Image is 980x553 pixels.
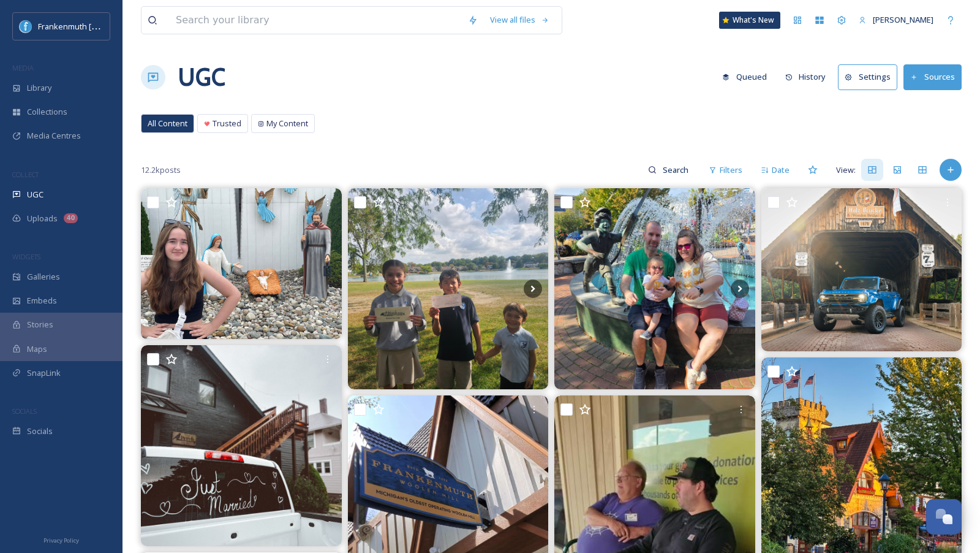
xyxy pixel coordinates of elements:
a: History [779,65,839,89]
img: The winners for our Covered Bridge photo contest have been chosen! A big thank you to everyone wh... [348,188,549,389]
span: WIDGETS [12,252,40,261]
img: We had a blast at Oktoberfest this past weekend and spent time exploring Frankenmuth #adventureso... [554,188,755,389]
span: SnapLink [27,367,61,379]
span: All Content [148,118,187,129]
span: Date [772,164,790,176]
img: Social%20Media%20PFP%202025.jpg [20,20,32,32]
input: Search your library [170,7,462,34]
span: COLLECT [12,170,39,179]
span: MEDIA [12,63,34,72]
span: Collections [27,106,67,118]
span: UGC [27,189,43,200]
div: 40 [64,213,78,223]
span: View: [836,164,856,176]
a: Privacy Policy [43,532,79,547]
span: [PERSON_NAME] [873,14,933,25]
span: 12.2k posts [141,164,181,176]
input: Search [657,158,696,182]
span: Uploads [27,213,58,224]
span: SOCIALS [12,406,37,416]
span: Galleries [27,271,60,283]
a: [PERSON_NAME] [853,8,940,32]
span: Embeds [27,295,57,307]
span: My Content [266,118,308,129]
a: UGC [178,59,225,96]
button: Open Chat [926,499,962,535]
span: Stories [27,319,53,330]
img: Simple scene, big new chapter. 💕🥂💍 We're so honored to host you on your monumental weekend- congr... [141,345,342,546]
span: Frankenmuth [US_STATE] [38,20,130,32]
button: Queued [716,65,773,89]
span: Trusted [213,118,241,129]
button: History [779,65,832,89]
span: Socials [27,425,53,437]
a: Queued [716,65,779,89]
a: What's New [719,12,780,29]
button: Settings [838,64,897,90]
img: ❤️ Happy National Daughters Day!! This amazing girl right here makes me laugh EVERY day, brings m... [141,188,342,339]
button: Sources [903,64,962,90]
a: Settings [838,64,903,90]
span: Filters [720,164,742,176]
a: View all files [484,8,556,32]
span: Privacy Policy [43,536,79,544]
span: Maps [27,343,47,355]
span: Media Centres [27,130,81,142]
img: The official vehicle of #Oktoberfest 🇩🇪 #HennesseyPerformance #Frankenmuth #Oktoberfest2025 #Bron... [761,188,962,351]
span: Library [27,82,51,94]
